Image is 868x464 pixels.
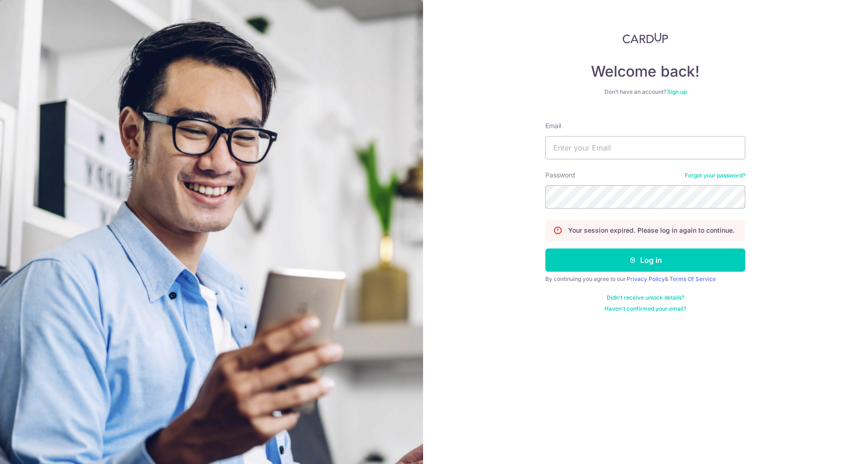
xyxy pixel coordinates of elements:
p: Your session expired. Please log in again to continue. [568,226,735,235]
a: Terms Of Service [669,275,716,282]
a: Forgot your password? [685,172,745,179]
h4: Welcome back! [545,62,745,81]
input: Enter your Email [545,136,745,159]
label: Email [545,121,561,131]
label: Password [545,170,575,180]
a: Privacy Policy [627,275,665,282]
img: CardUp Logo [623,33,668,44]
a: Sign up [667,88,687,95]
a: Didn't receive unlock details? [607,294,684,301]
a: Haven't confirmed your email? [604,305,686,313]
button: Log in [545,248,745,272]
div: By continuing you agree to our & [545,275,745,283]
div: Don’t have an account? [545,88,745,96]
